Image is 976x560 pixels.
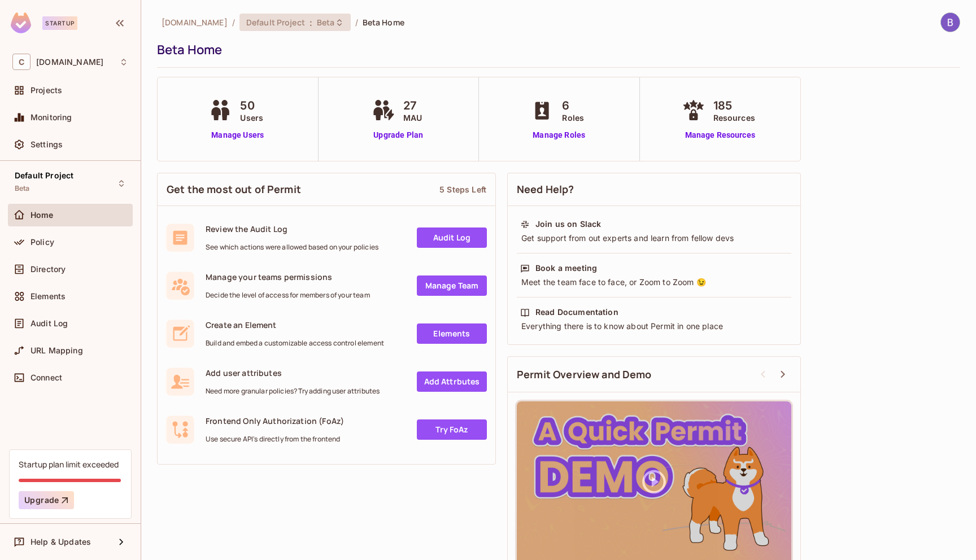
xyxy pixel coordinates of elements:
span: 185 [713,97,755,114]
span: Manage your teams permissions [206,272,370,282]
div: Join us on Slack [535,218,601,230]
a: Upgrade Plan [369,129,428,141]
li: / [355,17,358,28]
span: Permit Overview and Demo [517,368,652,382]
span: Directory [30,265,66,274]
div: Startup [42,16,77,30]
a: Audit Log [417,228,487,248]
span: Home [30,211,54,220]
span: Roles [562,112,584,124]
span: Add user attributes [206,368,380,378]
a: Try FoAz [417,419,487,440]
span: Elements [30,292,66,301]
span: Audit Log [30,319,68,328]
li: / [232,17,235,28]
a: Manage Resources [679,129,761,141]
span: Settings [30,140,63,149]
span: URL Mapping [30,346,83,355]
span: Frontend Only Authorization (FoAz) [206,415,344,426]
span: Need more granular policies? Try adding user attributes [206,387,380,396]
span: Workspace: chalkboard.io [36,58,103,67]
span: 50 [240,97,263,114]
span: 27 [403,97,422,114]
span: MAU [403,112,422,124]
div: Meet the team face to face, or Zoom to Zoom 😉 [520,277,788,288]
span: Monitoring [30,113,72,122]
span: Beta Home [363,17,404,28]
span: Build and embed a customizable access control element [206,339,384,348]
span: Beta [15,184,30,193]
a: Manage Team [417,275,487,296]
span: Decide the level of access for members of your team [206,291,370,300]
span: Users [240,112,263,124]
span: Beta [317,17,335,28]
span: Policy [30,238,54,247]
span: Resources [713,112,755,124]
span: Default Project [15,171,73,180]
span: Review the Audit Log [206,224,378,234]
a: Add Attrbutes [417,371,487,392]
span: C [12,54,30,70]
div: Book a meeting [535,262,597,274]
div: Everything there is to know about Permit in one place [520,321,788,332]
a: Manage Users [206,129,269,141]
span: Use secure API's directly from the frontend [206,435,344,444]
span: Get the most out of Permit [167,182,301,196]
span: Create an Element [206,320,384,330]
div: 5 Steps Left [439,184,486,195]
span: Default Project [246,17,305,28]
span: Help & Updates [30,537,91,546]
span: See which actions were allowed based on your policies [206,243,378,252]
span: Need Help? [517,182,574,196]
div: Beta Home [157,41,955,58]
span: 6 [562,97,584,114]
span: the active workspace [162,17,228,28]
a: Manage Roles [528,129,590,141]
span: Projects [30,86,62,95]
a: Elements [417,323,487,344]
div: Read Documentation [535,307,618,318]
button: Upgrade [19,491,74,509]
span: Connect [30,373,62,382]
div: Get support from out experts and learn from fellow devs [520,233,788,244]
span: : [309,18,313,27]
img: Bradley Macnee [941,13,960,32]
div: Startup plan limit exceeded [19,459,119,470]
img: SReyMgAAAABJRU5ErkJggg== [11,12,31,33]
